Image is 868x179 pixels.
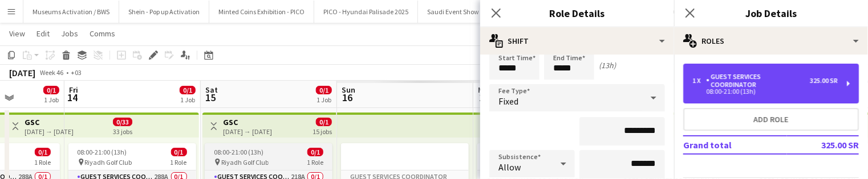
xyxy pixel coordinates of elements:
button: Saudi Event Show 2025 [418,1,504,23]
span: Edit [36,28,50,39]
span: 0/1 [316,86,332,94]
span: Fri [69,85,78,95]
div: 33 jobs [113,126,132,136]
span: 16 [340,91,355,104]
div: [DATE] → [DATE] [25,127,74,136]
button: Museums Activation / BWS [23,1,119,23]
span: Allow [498,161,521,173]
div: 1 x [692,77,706,85]
div: 1 Job [317,95,331,104]
span: 0/1 [316,118,332,126]
h3: GSC [223,117,272,127]
div: [DATE] [9,67,35,78]
button: PICO - Hyundai Palisade 2025 [314,1,418,23]
span: 1 Role [34,158,51,166]
span: Mon [478,85,493,95]
td: 325.00 SR [787,136,859,154]
span: View [9,28,25,39]
span: 14 [67,91,78,104]
span: 0/1 [35,148,51,156]
span: 0/1 [180,86,196,94]
span: Riyadh Golf Club [85,158,132,166]
span: 15 [204,91,218,104]
span: Jobs [61,28,78,39]
div: (13h) [599,60,616,70]
span: Fixed [498,95,518,107]
h3: GSC [25,117,74,127]
span: 1 Role [171,158,187,166]
div: 15 jobs [313,126,332,136]
span: Week 46 [38,68,66,77]
h3: Job Details [674,6,868,20]
div: Guest Services Coordinator [706,73,810,89]
span: Comms [90,28,115,39]
span: 0/33 [113,118,132,126]
span: 08:00-21:00 (13h) [214,148,263,156]
div: [DATE] → [DATE] [223,127,272,136]
span: 0/1 [171,148,187,156]
button: Add role [683,108,859,131]
button: Minted Coins Exhibition - PICO [209,1,314,23]
span: 08:00-21:00 (13h) [78,148,127,156]
a: Comms [85,26,120,41]
div: 325.00 SR [810,77,838,85]
span: 17 [476,91,493,104]
a: View [5,26,30,41]
div: +03 [71,68,82,77]
span: 0/1 [307,148,323,156]
span: 1 Role [307,158,323,166]
span: 0/1 [43,86,59,94]
a: Jobs [56,26,83,41]
a: Edit [32,26,54,41]
div: 1 Job [44,95,59,104]
div: 1 Job [180,95,195,104]
div: Roles [674,27,868,55]
span: Riyadh Golf Club [221,158,269,166]
span: Sat [205,85,218,95]
h3: Role Details [480,6,674,20]
span: Sun [342,85,355,95]
div: 08:00-21:00 (13h) [692,89,838,94]
td: Grand total [683,136,787,154]
button: Shein - Pop up Activation [119,1,209,23]
div: Shift [480,27,674,55]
